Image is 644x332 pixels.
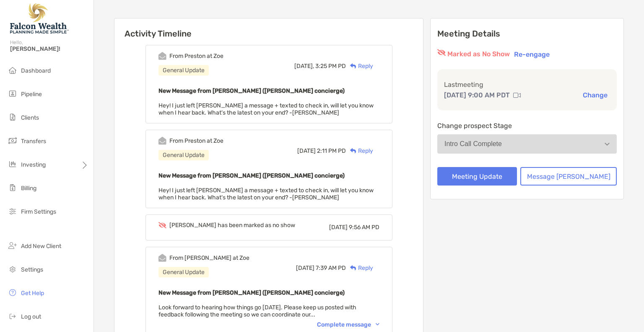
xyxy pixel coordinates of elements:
span: Billing [21,185,36,192]
img: settings icon [8,264,18,274]
span: [DATE] [296,264,314,272]
img: investing icon [8,159,18,169]
div: Reply [346,62,373,71]
div: From [PERSON_NAME] at Zoe [169,254,249,261]
img: dashboard icon [8,65,18,75]
img: Falcon Wealth Planning Logo [10,3,69,34]
div: Reply [346,264,373,272]
span: Clients [21,114,39,121]
img: communication type [513,92,521,99]
img: logout icon [8,311,18,321]
span: Hey! I just left [PERSON_NAME] a message + texted to check in, will let you know when I hear back... [158,102,374,116]
span: [PERSON_NAME]! [10,45,88,52]
b: New Message from [PERSON_NAME] ([PERSON_NAME] concierge) [158,87,345,94]
span: Pipeline [21,91,42,98]
img: Event icon [158,222,166,228]
div: From Preston at Zoe [169,137,223,144]
div: Intro Call Complete [444,140,502,148]
span: 9:56 AM PD [349,224,379,231]
span: [DATE] [297,147,316,154]
p: [DATE] 9:00 AM PDT [444,90,510,100]
span: 3:25 PM PD [315,63,346,70]
img: billing icon [8,183,18,193]
p: Marked as No Show [447,49,510,59]
h6: Activity Timeline [114,18,423,39]
img: pipeline icon [8,89,18,99]
button: Re-engage [512,49,552,59]
p: Last meeting [444,79,610,90]
button: Change [580,91,610,99]
span: Transfers [21,138,46,145]
div: Complete message [317,321,379,328]
img: Reply icon [350,148,356,154]
img: Event icon [158,52,166,60]
p: Change prospect Stage [437,120,617,131]
span: Log out [21,313,41,320]
div: [PERSON_NAME] has been marked as no show [169,222,295,229]
p: Meeting Details [437,29,617,39]
img: Event icon [158,254,166,262]
img: get-help icon [8,288,18,298]
span: Settings [21,266,43,273]
img: Event icon [158,137,166,145]
span: Firm Settings [21,208,56,215]
span: [DATE], [294,63,314,70]
img: Reply icon [350,265,356,271]
div: General Update [158,150,209,160]
span: [DATE] [329,224,348,231]
span: Add New Client [21,243,61,250]
img: firm-settings icon [8,206,18,216]
img: clients icon [8,112,18,122]
button: Intro Call Complete [437,134,617,154]
span: 7:39 AM PD [316,264,346,272]
span: Hey! I just left [PERSON_NAME] a message + texted to check in, will let you know when I hear back... [158,187,374,201]
img: Reply icon [350,63,356,69]
span: Investing [21,161,46,168]
span: Dashboard [21,67,51,74]
img: red eyr [437,49,446,56]
div: General Update [158,65,209,76]
span: Look forward to hearing how things go [DATE]. Please keep us posted with feedback following the m... [158,304,356,318]
img: Chevron icon [376,323,379,326]
img: Open dropdown arrow [605,143,610,146]
div: General Update [158,267,209,277]
span: 2:11 PM PD [317,147,346,154]
img: transfers icon [8,136,18,146]
div: Reply [346,146,373,155]
div: From Preston at Zoe [169,52,223,60]
b: New Message from [PERSON_NAME] ([PERSON_NAME] concierge) [158,172,345,179]
b: New Message from [PERSON_NAME] ([PERSON_NAME] concierge) [158,289,345,296]
img: add_new_client icon [8,241,18,251]
button: Meeting Update [437,167,517,186]
span: Get Help [21,290,44,297]
button: Message [PERSON_NAME] [520,167,617,186]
